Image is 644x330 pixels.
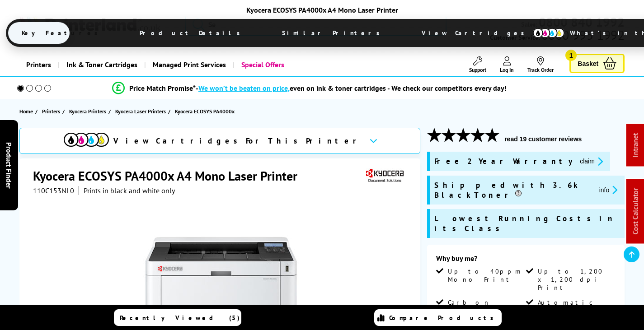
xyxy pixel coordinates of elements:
[42,107,60,116] span: Printers
[69,107,106,116] span: Kyocera Printers
[42,107,62,116] a: Printers
[5,80,614,96] li: modal_Promise
[198,84,290,93] span: We won’t be beaten on price,
[578,57,598,70] span: Basket
[66,53,137,76] span: Ink & Toner Cartridges
[33,167,306,184] h1: Kyocera ECOSYS PA4000x A4 Mono Laser Printer
[389,314,498,322] span: Compare Products
[64,133,109,147] img: View Cartridges
[448,267,524,284] span: Up to 40ppm Mono Print
[374,309,502,326] a: Compare Products
[434,156,573,167] span: Free 2 Year Warranty
[565,50,577,61] span: 1
[19,107,33,116] span: Home
[196,84,507,93] div: - even on ink & toner cartridges - We check our competitors every day!
[6,5,639,14] div: Kyocera ECOSYS PA4000x A4 Mono Laser Printer
[469,56,486,73] a: Support
[175,107,237,116] a: Kyocera ECOSYS PA4000x
[19,107,35,116] a: Home
[5,142,14,188] span: Product Finder
[533,28,564,38] img: cmyk-icon.svg
[268,22,398,44] span: Similar Printers
[364,167,405,184] img: Kyocera
[69,107,108,116] a: Kyocera Printers
[502,135,584,143] button: read 19 customer reviews
[448,298,524,315] span: Carbon Netural
[58,53,144,76] a: Ink & Toner Cartridges
[114,309,241,326] a: Recently Viewed (5)
[233,53,291,76] a: Special Offers
[577,156,606,167] button: promo-description
[115,107,168,116] a: Kyocera Laser Printers
[500,66,514,73] span: Log In
[469,66,486,73] span: Support
[144,53,233,76] a: Managed Print Services
[175,107,235,116] span: Kyocera ECOSYS PA4000x
[84,186,175,195] i: Prints in black and white only
[631,188,640,235] a: Cost Calculator
[19,53,58,76] a: Printers
[33,186,74,195] span: 110C153NL0
[500,56,514,73] a: Log In
[408,21,546,45] span: View Cartridges
[8,22,116,44] span: Key Features
[436,254,616,267] div: Why buy me?
[569,54,625,73] a: Basket 1
[129,84,196,93] span: Price Match Promise*
[527,56,554,73] a: Track Order
[434,214,620,233] span: Lowest Running Costs in its Class
[113,136,362,146] span: View Cartridges For This Printer
[434,180,592,200] span: Shipped with 3.6k Black Toner
[631,133,640,158] a: Intranet
[597,185,620,195] button: promo-description
[538,267,614,292] span: Up to 1,200 x 1,200 dpi Print
[115,107,166,116] span: Kyocera Laser Printers
[126,22,259,44] span: Product Details
[120,314,240,322] span: Recently Viewed (5)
